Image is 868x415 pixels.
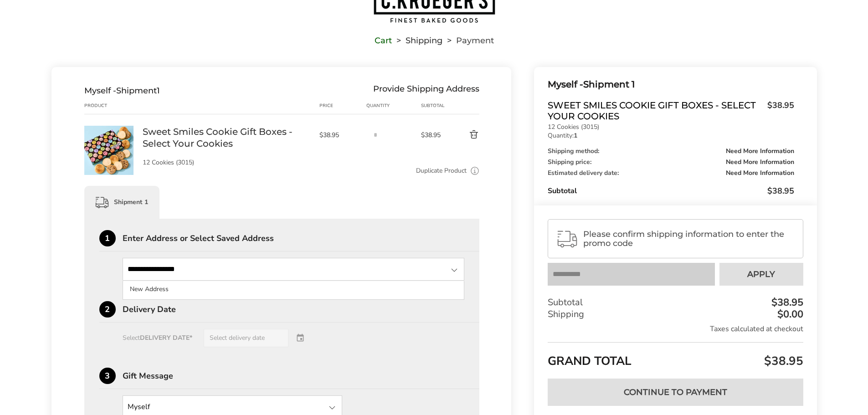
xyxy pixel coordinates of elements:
div: 2 [99,301,116,318]
div: Shipping [548,308,803,320]
a: Duplicate Product [416,166,467,176]
span: Need More Information [726,170,794,176]
div: Gift Message [123,372,480,380]
div: $38.95 [769,297,803,307]
div: Shipment 1 [548,77,794,92]
span: $38.95 [319,131,362,139]
div: Subtotal [548,297,803,308]
li: Shipping [392,37,442,44]
strong: 1 [574,131,577,140]
a: Sweet Smiles Cookie Gift Boxes - Select Your Cookies$38.95 [548,100,794,122]
div: Subtotal [548,185,794,196]
a: Sweet Smiles Cookie Gift Boxes - Select Your Cookies [143,126,310,149]
li: New Address [123,281,464,297]
div: Shipping method: [548,148,794,154]
span: $38.95 [767,185,794,196]
span: Myself - [84,86,116,96]
img: Sweet Smiles Cookie Gift Boxes - Select Your Cookies [84,126,134,175]
span: Need More Information [726,148,794,154]
p: 12 Cookies (3015) [548,124,794,130]
div: Taxes calculated at checkout [548,324,803,334]
div: GRAND TOTAL [548,342,803,372]
button: Delete product [447,129,479,140]
div: $0.00 [775,309,803,319]
div: Provide Shipping Address [373,86,479,96]
a: Sweet Smiles Cookie Gift Boxes - Select Your Cookies [84,125,134,134]
div: Shipment 1 [84,186,159,219]
span: $38.95 [762,353,803,369]
div: Shipment [84,86,160,96]
span: $38.95 [421,131,447,139]
p: 12 Cookies (3015) [143,159,310,166]
div: Price [319,102,367,109]
span: Please confirm shipping information to enter the promo code [583,230,795,248]
span: Sweet Smiles Cookie Gift Boxes - Select Your Cookies [548,100,762,122]
span: Need More Information [726,159,794,165]
div: Quantity [366,102,421,109]
span: Apply [747,270,775,278]
div: 1 [99,230,116,246]
div: Shipping price: [548,159,794,165]
div: Product [84,102,143,109]
span: 1 [157,86,160,96]
button: Continue to Payment [548,379,803,406]
button: Apply [719,263,803,286]
div: Enter Address or Select Saved Address [123,234,480,242]
input: Quantity input [366,126,385,144]
span: $38.95 [763,100,794,119]
p: Quantity: [548,133,794,139]
div: Estimated delivery date: [548,170,794,176]
div: Subtotal [421,102,447,109]
div: Delivery Date [123,305,480,313]
div: 3 [99,368,116,384]
a: Cart [375,37,392,44]
span: Payment [456,37,494,44]
input: State [123,258,465,281]
span: Myself - [548,79,583,90]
